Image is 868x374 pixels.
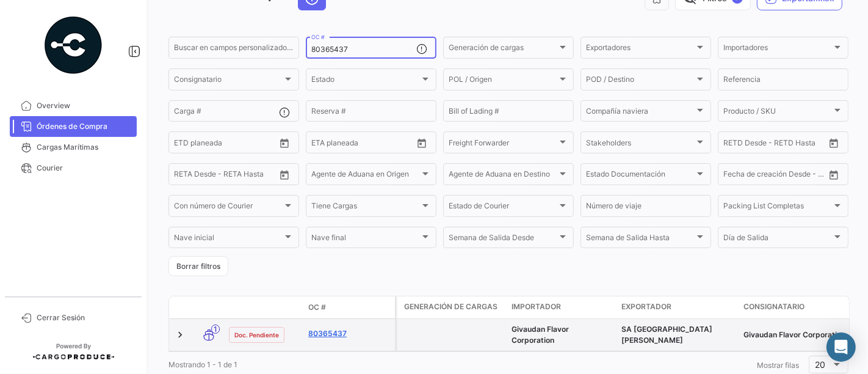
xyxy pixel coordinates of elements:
[174,172,196,180] input: Desde
[586,77,695,86] span: POD / Destino
[174,235,283,244] span: Nave inicial
[10,158,137,178] a: Courier
[825,134,843,152] button: Open calendar
[397,296,507,318] datatable-header-cell: Generación de cargas
[193,302,224,312] datatable-header-cell: Modo de Transporte
[204,172,253,180] input: Hasta
[757,361,799,370] span: Mostrar filas
[342,140,390,148] input: Hasta
[586,109,695,117] span: Compañía naviera
[512,301,561,312] span: Importador
[275,166,294,184] button: Open calendar
[743,330,845,339] span: Givaudan Flavor Corporation
[723,204,832,212] span: Packing List Completas
[723,140,745,148] input: Desde
[723,172,745,180] input: Desde
[816,359,826,370] span: 20
[413,134,431,152] button: Open calendar
[308,328,390,339] a: 80365437
[10,95,137,116] a: Overview
[586,45,695,54] span: Exportadores
[723,109,832,117] span: Producto / SKU
[37,121,132,132] span: Órdenes de Compra
[174,204,283,212] span: Con número de Courier
[617,296,739,318] datatable-header-cell: Exportador
[10,137,137,158] a: Cargas Marítimas
[43,15,104,76] img: powered-by.png
[825,166,843,184] button: Open calendar
[311,235,420,244] span: Nave final
[449,140,557,148] span: Freight Forwarder
[37,312,132,323] span: Cerrar Sesión
[311,140,333,148] input: Desde
[311,172,420,180] span: Agente de Aduana en Origen
[311,77,420,86] span: Estado
[168,256,228,276] button: Borrar filtros
[211,324,220,334] span: 1
[168,360,237,369] span: Mostrando 1 - 1 de 1
[10,116,137,137] a: Órdenes de Compra
[739,296,861,318] datatable-header-cell: Consignatario
[826,332,856,362] div: Abrir Intercom Messenger
[449,45,557,54] span: Generación de cargas
[586,140,695,148] span: Stakeholders
[754,172,802,180] input: Hasta
[449,77,557,86] span: POL / Origen
[449,204,557,212] span: Estado de Courier
[754,140,802,148] input: Hasta
[743,301,805,312] span: Consignatario
[449,235,557,244] span: Semana de Salida Desde
[723,235,832,244] span: Día de Salida
[234,330,279,340] span: Doc. Pendiente
[204,140,253,148] input: Hasta
[37,163,132,174] span: Courier
[586,172,695,180] span: Estado Documentación
[449,172,557,180] span: Agente de Aduana en Destino
[37,100,132,111] span: Overview
[308,302,326,313] span: OC #
[275,134,294,152] button: Open calendar
[174,77,283,86] span: Consignatario
[586,235,695,244] span: Semana de Salida Hasta
[303,297,395,318] datatable-header-cell: OC #
[174,140,196,148] input: Desde
[224,302,303,312] datatable-header-cell: Estado Doc.
[404,301,497,312] span: Generación de cargas
[174,329,186,341] a: Expand/Collapse Row
[37,142,132,153] span: Cargas Marítimas
[621,324,712,345] span: SA SAN MIGUEL
[512,324,569,345] span: Givaudan Flavor Corporation
[621,301,671,312] span: Exportador
[311,204,420,212] span: Tiene Cargas
[507,296,617,318] datatable-header-cell: Importador
[723,45,832,54] span: Importadores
